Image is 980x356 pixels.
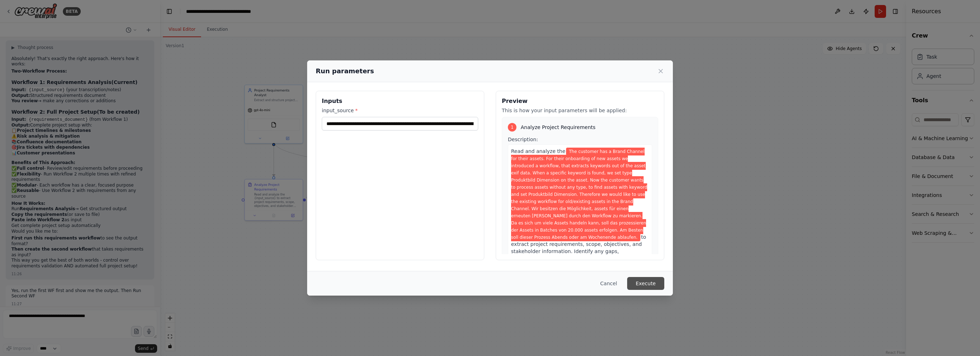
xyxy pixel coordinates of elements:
button: Cancel [595,277,623,290]
label: input_source [322,107,478,114]
span: Analyze Project Requirements [521,124,595,131]
div: 1 [508,123,516,132]
h3: Inputs [322,97,478,105]
span: Read and analyze the [511,148,565,154]
h3: Preview [502,97,658,105]
button: Execute [627,277,664,290]
span: Variable: input_source [511,148,647,241]
p: This is how your input parameters will be applied: [502,107,658,114]
span: Description: [508,137,538,142]
h2: Run parameters [316,66,374,76]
